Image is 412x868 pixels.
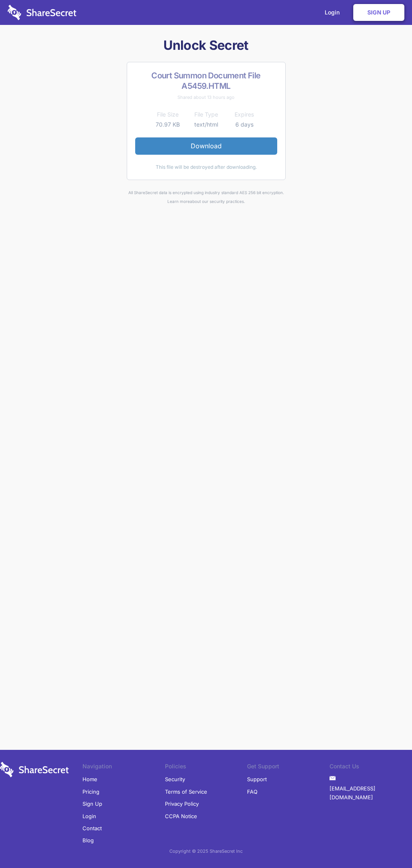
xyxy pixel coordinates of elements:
[247,773,267,785] a: Support
[135,70,277,91] h2: Court Summon Document File A5459.HTML
[247,762,330,773] li: Get Support
[135,163,277,172] div: This file will be destroyed after downloading.
[165,786,207,798] a: Terms of Service
[187,110,225,119] th: File Type
[167,199,190,204] a: Learn more
[82,834,94,846] a: Blog
[82,798,102,810] a: Sign Up
[135,137,277,154] a: Download
[149,110,187,119] th: File Size
[82,822,102,834] a: Contact
[225,110,264,119] th: Expires
[330,762,412,773] li: Contact Us
[82,810,96,822] a: Login
[82,773,97,785] a: Home
[82,786,99,798] a: Pricing
[187,120,225,129] td: text/html
[165,762,247,773] li: Policies
[165,810,197,822] a: CCPA Notice
[353,4,404,21] a: Sign Up
[135,93,277,102] div: Shared about 13 hours ago
[82,762,165,773] li: Navigation
[330,782,412,804] a: [EMAIL_ADDRESS][DOMAIN_NAME]
[8,5,76,20] img: logo-wordmark-white-trans-d4663122ce5f474addd5e946df7df03e33cb6a1c49d2221995e7729f52c070b2.svg
[165,773,185,785] a: Security
[225,120,264,129] td: 6 days
[149,120,187,129] td: 70.97 KB
[247,786,257,798] a: FAQ
[165,798,199,810] a: Privacy Policy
